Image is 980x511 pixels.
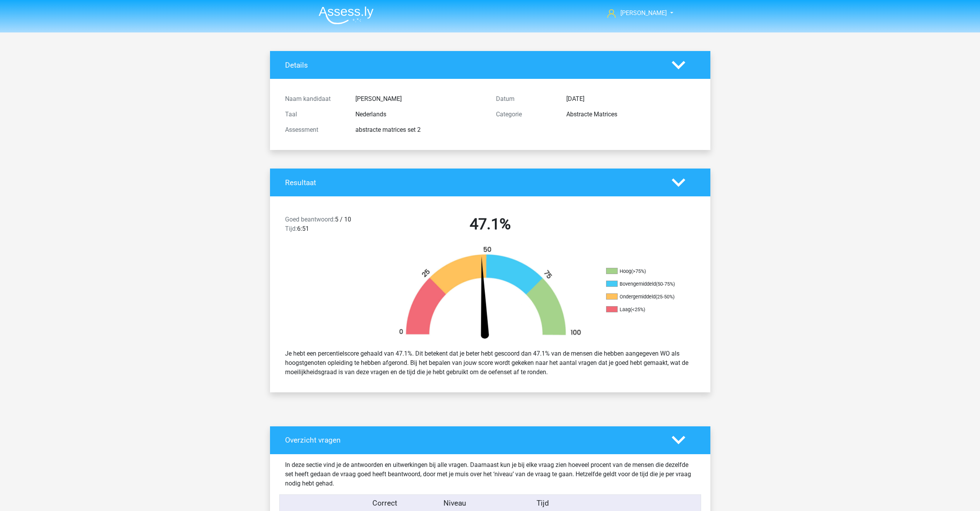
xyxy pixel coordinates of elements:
[656,281,675,287] div: (50-75%)
[285,178,660,187] h4: Resultaat
[631,268,646,274] div: (>75%)
[604,9,667,18] a: [PERSON_NAME]
[656,294,674,300] div: (25-50%)
[391,215,590,233] h2: 47.1%
[279,125,350,135] div: Assessment
[285,216,335,223] span: Goed beantwoord:
[350,125,490,135] div: abstracte matrices set 2
[350,498,420,509] div: Correct
[560,110,701,119] div: Abstracte Matrices
[279,110,350,119] div: Taal
[285,225,297,232] span: Tijd:
[490,94,560,104] div: Datum
[606,306,683,313] li: Laag
[630,307,645,312] div: (<25%)
[350,110,490,119] div: Nederlands
[606,293,683,300] li: Ondergemiddeld
[490,110,560,119] div: Categorie
[420,498,490,509] div: Niveau
[386,246,594,343] img: 47.4317bf6c2bbb.png
[279,346,701,380] div: Je hebt een percentielscore gehaald van 47.1%. Dit betekent dat je beter hebt gescoord dan 47.1% ...
[606,268,683,275] li: Hoog
[285,61,660,70] h4: Details
[279,94,350,104] div: Naam kandidaat
[279,460,701,488] div: In deze sectie vind je de antwoorden en uitwerkingen bij alle vragen. Daarnaast kun je bij elke v...
[606,281,683,288] li: Bovengemiddeld
[560,94,701,104] div: [DATE]
[350,94,490,104] div: [PERSON_NAME]
[279,215,385,237] div: 5 / 10 6:51
[319,6,374,24] img: Assessly
[620,9,667,17] span: [PERSON_NAME]
[490,498,595,509] div: Tijd
[285,436,660,445] h4: Overzicht vragen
